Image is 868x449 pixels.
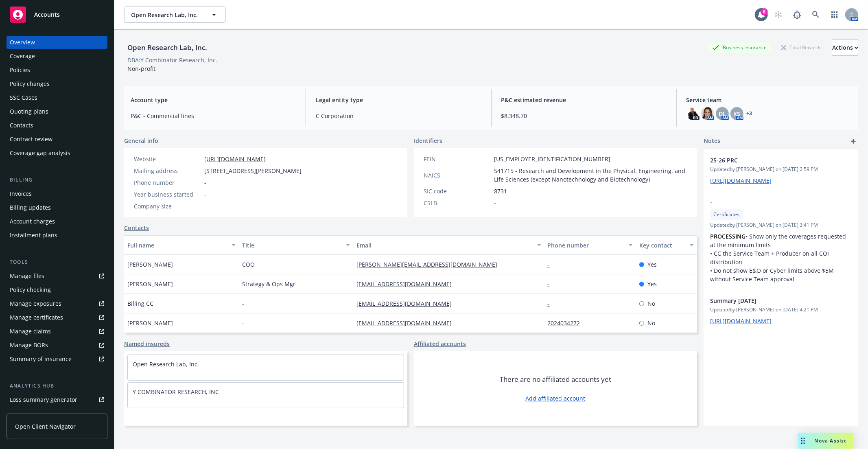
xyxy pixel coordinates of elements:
[127,241,227,250] div: Full name
[708,42,771,53] div: Business Insurance
[719,110,726,118] span: DL
[356,241,532,250] div: Email
[7,3,107,26] a: Accounts
[10,187,32,200] div: Invoices
[7,311,107,324] a: Manage certificates
[832,39,858,56] button: Actions
[204,166,302,175] span: [STREET_ADDRESS][PERSON_NAME]
[414,339,466,348] a: Affiliated accounts
[10,339,48,352] div: Manage BORs
[710,306,852,313] span: Updated by [PERSON_NAME] on [DATE] 4:21 PM
[10,229,57,242] div: Installment plans
[10,297,61,310] div: Manage exposures
[7,269,107,283] a: Manage files
[710,156,831,164] span: 25-26 PRC
[356,261,504,268] a: [PERSON_NAME][EMAIL_ADDRESS][DOMAIN_NAME]
[356,280,458,288] a: [EMAIL_ADDRESS][DOMAIN_NAME]
[704,149,858,191] div: 25-26 PRCUpdatedby [PERSON_NAME] on [DATE] 2:59 PM[URL][DOMAIN_NAME]
[7,353,107,366] a: Summary of insurance
[770,7,787,23] a: Start snowing
[204,190,206,199] span: -
[134,155,201,163] div: Website
[710,177,772,184] a: [URL][DOMAIN_NAME]
[548,280,556,288] a: -
[10,133,52,146] div: Contract review
[316,96,481,104] span: Legal entity type
[7,393,107,406] a: Loss summary generator
[7,283,107,296] a: Policy checking
[7,119,107,132] a: Contacts
[7,201,107,214] a: Billing updates
[548,261,556,268] a: -
[10,91,37,104] div: SSC Cases
[7,64,107,77] a: Policies
[134,178,201,187] div: Phone number
[501,112,667,120] span: $8,348.70
[133,388,219,396] a: Y COMBINATOR RESEARCH, INC
[710,232,746,240] strong: PROCESSING
[10,311,63,324] div: Manage certificates
[701,107,714,120] img: photo
[526,394,586,403] a: Add affiliated account
[10,50,35,63] div: Coverage
[7,325,107,338] a: Manage claims
[710,166,852,173] span: Updated by [PERSON_NAME] on [DATE] 2:59 PM
[710,232,852,283] p: • Show only the coverages requested at the minimum limits • CC the Service Team + Producer on all...
[548,319,587,327] a: 2024034272
[10,353,72,366] div: Summary of insurance
[647,260,657,269] span: Yes
[7,187,107,200] a: Invoices
[7,258,107,266] div: Tools
[704,191,858,290] div: -CertificatesUpdatedby [PERSON_NAME] on [DATE] 3:41 PMPROCESSING• Show only the coverages request...
[548,300,556,307] a: -
[500,375,611,384] span: There are no affiliated accounts yet
[10,269,44,283] div: Manage files
[124,7,226,23] button: Open Research Lab, Inc.
[548,241,624,250] div: Phone number
[10,283,51,296] div: Policy checking
[10,105,48,118] div: Quoting plans
[494,166,687,184] span: 541715 - Research and Development in the Physical, Engineering, and Life Sciences (except Nanotec...
[761,8,768,15] div: 8
[356,319,458,327] a: [EMAIL_ADDRESS][DOMAIN_NAME]
[704,136,720,146] span: Notes
[494,187,507,195] span: 8731
[127,299,153,308] span: Billing CC
[134,202,201,210] div: Company size
[798,433,853,449] button: Nova Assist
[242,241,341,250] div: Title
[34,11,60,18] span: Accounts
[7,105,107,118] a: Quoting plans
[204,202,206,210] span: -
[647,319,655,327] span: No
[10,64,30,77] div: Policies
[134,190,201,199] div: Year business started
[501,96,667,104] span: P&C estimated revenue
[242,260,255,269] span: COO
[7,50,107,63] a: Coverage
[647,280,657,288] span: Yes
[10,119,33,132] div: Contacts
[848,136,858,146] a: add
[687,107,700,120] img: photo
[239,235,354,255] button: Title
[131,96,296,104] span: Account type
[826,7,843,23] a: Switch app
[687,96,852,104] span: Service team
[789,7,805,23] a: Report a Bug
[242,299,244,308] span: -
[424,199,491,207] div: CSLB
[10,325,51,338] div: Manage claims
[242,280,295,288] span: Strategy & Ops Mgr
[494,199,496,207] span: -
[10,147,70,160] div: Coverage gap analysis
[10,36,35,49] div: Overview
[710,317,772,325] a: [URL][DOMAIN_NAME]
[131,11,201,19] span: Open Research Lab, Inc.
[7,339,107,352] a: Manage BORs
[127,56,217,64] div: DBA: Y Combinator Research, Inc.
[647,299,655,308] span: No
[710,198,831,206] span: -
[7,215,107,228] a: Account charges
